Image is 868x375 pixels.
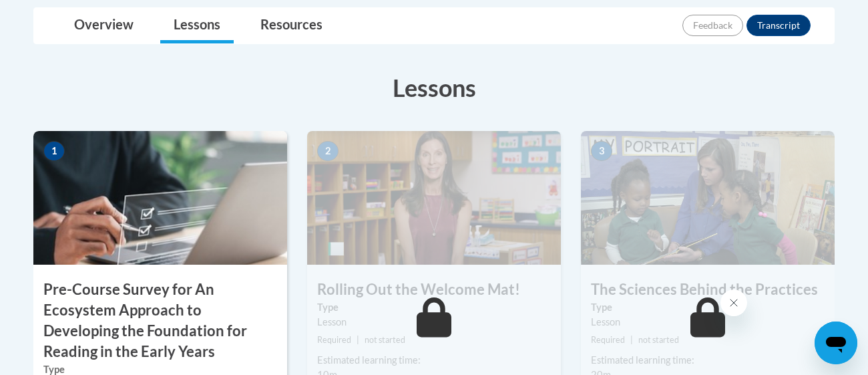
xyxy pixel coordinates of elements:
img: Course Image [307,131,561,265]
div: Estimated learning time: [317,353,551,368]
h3: The Sciences Behind the Practices [581,279,835,300]
label: Type [317,300,551,315]
h3: Lessons [33,71,835,104]
img: Course Image [33,131,287,265]
img: Course Image [581,131,835,265]
span: 2 [317,141,339,161]
span: not started [365,335,405,345]
span: Hi. How can we help? [8,9,108,20]
button: Transcript [746,15,811,36]
span: not started [638,335,679,345]
div: Estimated learning time: [591,353,825,368]
span: | [630,335,633,345]
button: Feedback [682,15,743,36]
label: Type [591,300,825,315]
h3: Pre-Course Survey for An Ecosystem Approach to Developing the Foundation for Reading in the Early... [33,279,287,362]
span: | [357,335,359,345]
div: Lesson [317,315,551,330]
span: Required [317,335,351,345]
iframe: Button to launch messaging window [815,322,857,364]
a: Overview [61,8,147,43]
span: 3 [591,141,612,161]
a: Resources [247,8,336,43]
iframe: Close message [720,289,747,316]
h3: Rolling Out the Welcome Mat! [307,279,561,300]
div: Lesson [591,315,825,330]
span: Required [591,335,625,345]
span: 1 [43,141,65,161]
a: Lessons [160,8,234,43]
